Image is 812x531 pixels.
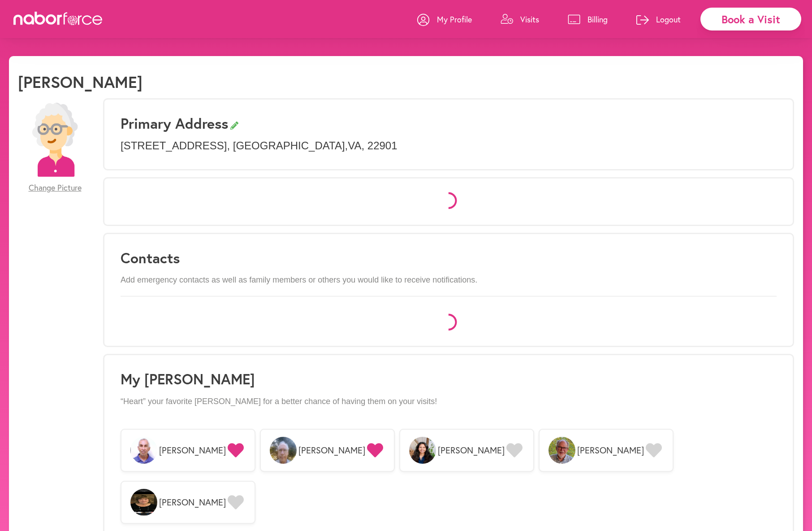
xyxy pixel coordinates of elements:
[568,6,608,33] a: Billing
[29,183,82,193] span: Change Picture
[636,6,681,33] a: Logout
[121,115,777,132] h3: Primary Address
[130,489,157,516] img: HXTjT2OTPuIeS2895ArL
[520,14,539,25] p: Visits
[549,437,575,464] img: JMcNbNk5RJi4SBaSwbVA
[18,103,92,177] img: efc20bcf08b0dac87679abea64c1faab.png
[121,139,777,152] p: [STREET_ADDRESS] , [GEOGRAPHIC_DATA] , VA , 22901
[409,437,436,464] img: olOdwtCSrW8IMEAGyAwu
[417,6,472,33] a: My Profile
[501,6,539,33] a: Visits
[700,8,801,30] div: Book a Visit
[159,497,226,508] span: [PERSON_NAME]
[298,445,365,456] span: [PERSON_NAME]
[121,275,777,285] p: Add emergency contacts as well as family members or others you would like to receive notifications.
[270,437,297,464] img: Khsz1gcSbyGFKsC7huut
[159,445,226,456] span: [PERSON_NAME]
[437,14,472,25] p: My Profile
[121,249,777,266] h3: Contacts
[577,445,644,456] span: [PERSON_NAME]
[121,397,777,407] p: “Heart” your favorite [PERSON_NAME] for a better chance of having them on your visits!
[121,370,777,387] h1: My [PERSON_NAME]
[587,14,608,25] p: Billing
[656,14,681,25] p: Logout
[438,445,505,456] span: [PERSON_NAME]
[130,437,157,464] img: rzy2MBntRde1cHV0Gg5A
[18,72,143,91] h1: [PERSON_NAME]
